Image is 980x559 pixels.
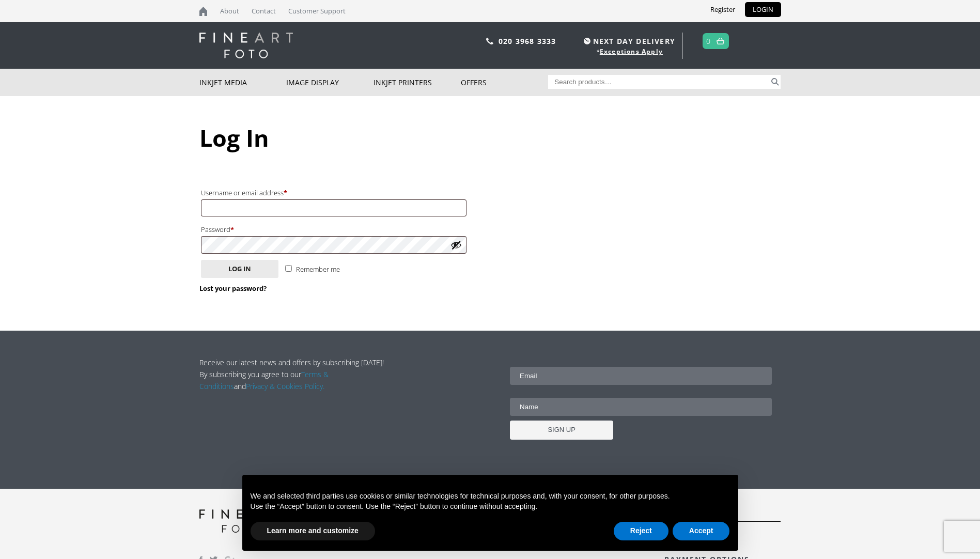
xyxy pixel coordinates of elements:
[201,260,278,278] button: Log in
[199,33,293,58] img: logo-white.svg
[296,265,340,274] span: Remember me
[614,522,668,540] button: Reject
[199,356,390,392] p: Receive our latest news and offers by subscribing [DATE]! By subscribing you agree to our and
[246,381,324,391] a: Privacy & Cookies Policy.
[510,421,613,440] input: SIGN UP
[673,522,730,540] button: Accept
[584,38,590,44] img: time.svg
[769,75,781,89] button: Search
[548,75,769,89] input: Search products…
[717,38,724,44] img: basket.svg
[234,467,746,559] div: Notice
[374,69,461,96] a: Inkjet Printers
[703,2,743,17] a: Register
[285,265,292,272] input: Remember me
[251,522,375,540] button: Learn more and customize
[581,35,675,47] span: NEXT DAY DELIVERY
[461,69,548,96] a: Offers
[251,491,730,502] p: We and selected third parties use cookies or similar technologies for technical purposes and, wit...
[251,502,730,512] p: Use the “Accept” button to consent. Use the “Reject” button to continue without accepting.
[450,239,462,251] button: Show password
[499,36,556,46] a: 020 3968 3333
[199,284,267,293] a: Lost your password?
[199,69,287,96] a: Inkjet Media
[286,69,374,96] a: Image Display
[201,186,466,199] label: Username or email address
[600,47,663,56] a: Exceptions Apply
[199,122,781,153] h1: Log In
[486,38,493,44] img: phone.svg
[199,509,284,533] img: logo-grey.svg
[201,223,466,236] label: Password
[706,34,711,49] a: 0
[199,369,329,391] a: Terms & Conditions
[745,2,781,17] a: LOGIN
[510,398,772,416] input: Name
[510,367,772,385] input: Email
